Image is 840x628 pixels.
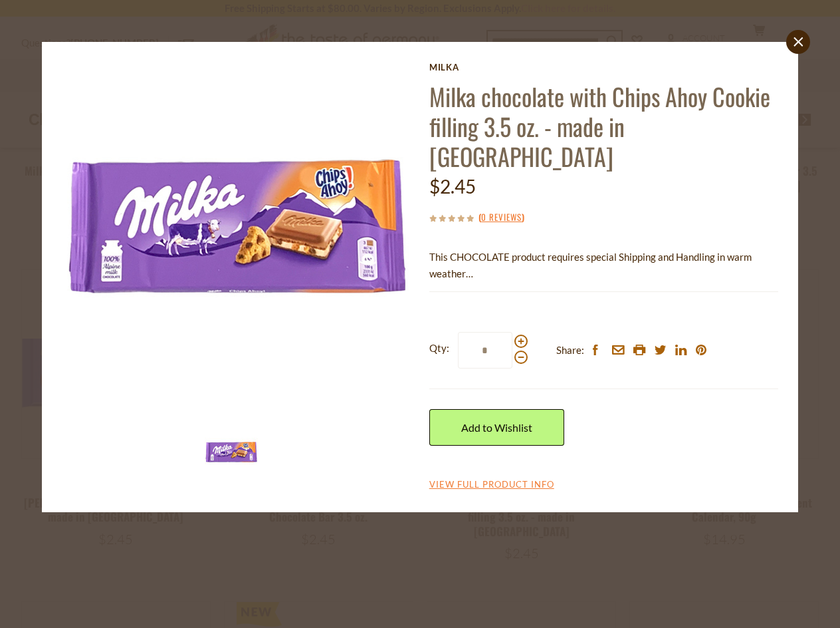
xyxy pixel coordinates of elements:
[429,249,778,282] p: This CHOCOLATE product requires special Shipping and Handling in warm weather
[62,62,411,412] img: Milka chocolate with Chips Ahoy Cookie filling 3.5 oz. - made in Germany
[429,340,449,357] strong: Qty:
[478,210,524,224] span: ( )
[205,427,258,480] img: Milka chocolate with Chips Ahoy Cookie filling 3.5 oz. - made in Germany
[429,479,554,491] a: View Full Product Info
[429,78,770,174] a: Milka chocolate with Chips Ahoy Cookie filling 3.5 oz. - made in [GEOGRAPHIC_DATA]
[429,409,564,446] a: Add to Wishlist
[458,332,512,369] input: Qty:
[429,62,778,73] a: Milka
[481,210,522,225] a: 0 Reviews
[429,175,476,198] span: $2.45
[556,342,584,359] span: Share:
